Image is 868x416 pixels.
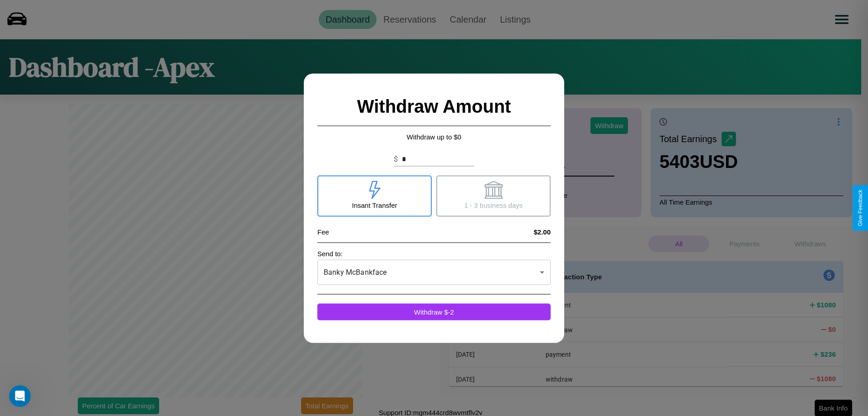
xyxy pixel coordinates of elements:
p: Send to: [317,247,551,259]
p: $ [394,153,398,164]
iframe: Intercom live chat [9,385,31,407]
div: Give Feedback [857,190,863,226]
p: Withdraw up to $ 0 [317,130,551,143]
p: 1 - 3 business days [464,199,523,211]
p: Fee [317,225,329,238]
p: Insant Transfer [352,199,397,211]
h4: $2.00 [533,228,551,235]
div: Banky McBankface [317,259,551,285]
h2: Withdraw Amount [317,87,551,126]
button: Withdraw $-2 [317,303,551,320]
